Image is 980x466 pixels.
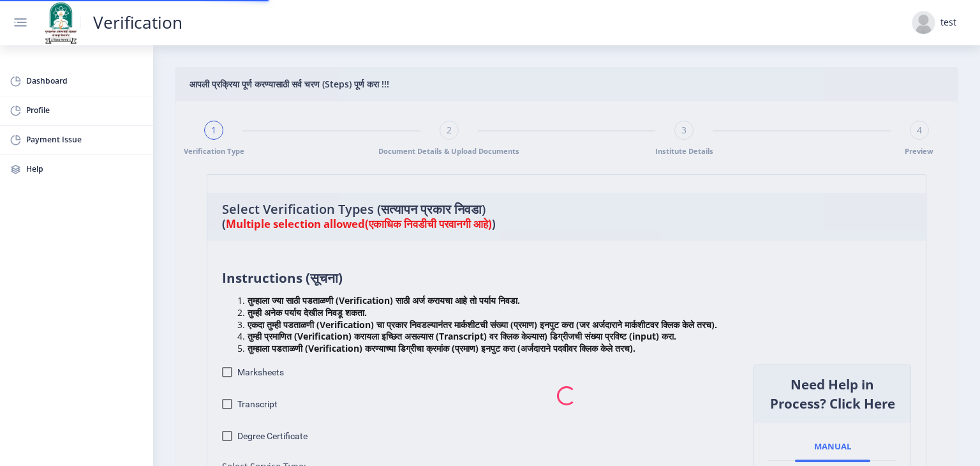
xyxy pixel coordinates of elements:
[26,162,144,177] span: Help
[26,74,144,89] span: Dashboard
[80,17,195,29] a: Verification
[26,133,144,147] span: Payment Issue
[26,103,144,118] span: Profile
[940,17,956,29] div: test
[41,1,80,45] img: solapur_logo.png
